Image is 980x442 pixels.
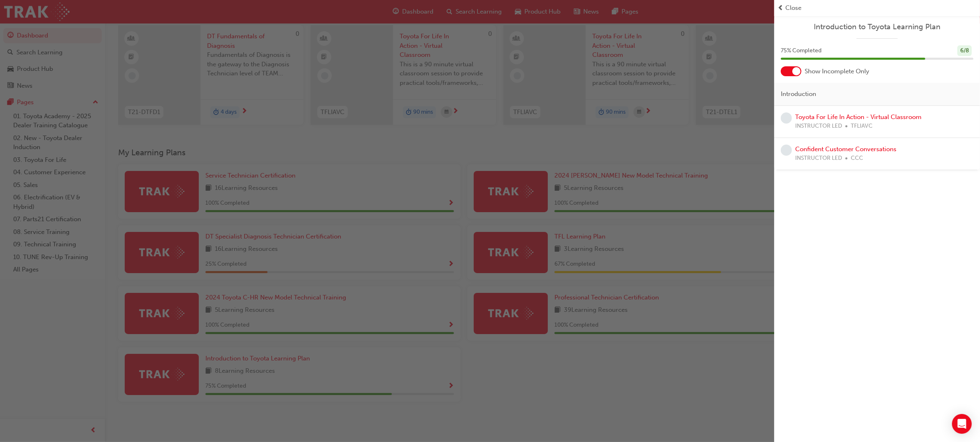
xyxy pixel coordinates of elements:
span: INSTRUCTOR LED [795,154,842,163]
span: Close [785,3,801,13]
span: CCC [851,154,863,163]
span: INSTRUCTOR LED [795,122,842,131]
a: Toyota For Life In Action - Virtual Classroom [795,113,922,121]
div: 6 / 8 [957,45,972,56]
span: 75 % Completed [781,46,822,56]
span: Show Incomplete Only [805,67,869,76]
span: Introduction [781,89,816,99]
button: prev-iconClose [777,3,977,13]
span: TFLIAVC [851,122,873,131]
span: learningRecordVerb_NONE-icon [781,112,792,124]
div: Open Intercom Messenger [952,414,972,434]
a: Introduction to Toyota Learning Plan [781,22,973,32]
span: learningRecordVerb_NONE-icon [781,145,792,156]
span: prev-icon [777,3,784,13]
a: Confident Customer Conversations [795,145,896,153]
